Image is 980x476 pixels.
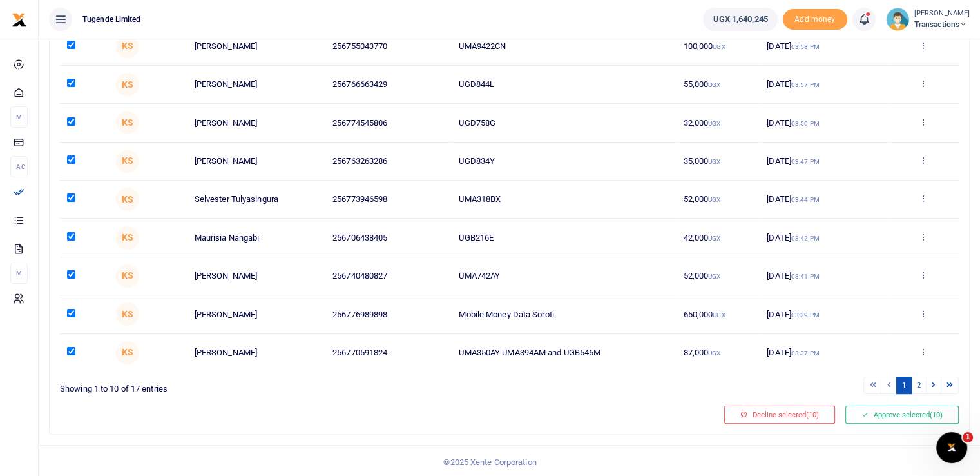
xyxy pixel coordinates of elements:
[760,257,887,295] td: [DATE]
[325,181,452,219] td: 256773946598
[760,181,887,219] td: [DATE]
[760,295,887,333] td: [DATE]
[963,432,973,442] span: 1
[886,8,909,31] img: profile-user
[325,143,452,181] td: 256763263286
[724,406,835,424] button: Decline selected(10)
[676,181,760,219] td: 52,000
[708,350,720,357] small: UGX
[760,66,887,104] td: [DATE]
[452,104,676,142] td: UGD758G
[911,377,927,394] a: 2
[325,295,452,333] td: 256776989898
[116,35,139,58] span: Kevin Sessanga
[187,219,325,257] td: Maurisia Nangabi
[10,263,28,284] li: M
[187,295,325,333] td: [PERSON_NAME]
[116,111,139,134] span: Kevin Sessanga
[116,150,139,173] span: Kevin Sessanga
[791,158,820,165] small: 03:47 PM
[676,257,760,295] td: 52,000
[325,257,452,295] td: 256740480827
[325,334,452,372] td: 256770591824
[783,14,847,23] a: Add money
[936,432,967,463] iframe: Intercom live chat
[187,257,325,295] td: [PERSON_NAME]
[116,188,139,211] span: Kevin Sessanga
[760,219,887,257] td: [DATE]
[713,43,725,50] small: UGX
[791,43,820,50] small: 03:58 PM
[12,12,27,28] img: logo-small
[77,14,146,25] span: Tugende Limited
[452,334,676,372] td: UMA350AY UMA394AM and UGB546M
[452,143,676,181] td: UGD834Y
[452,257,676,295] td: UMA742AY
[452,295,676,333] td: Mobile Money Data Soroti
[325,28,452,66] td: 256755043770
[708,120,720,127] small: UGX
[806,410,819,419] span: (10)
[783,9,847,30] span: Add money
[325,104,452,142] td: 256774545806
[325,219,452,257] td: 256706438405
[60,375,504,395] div: Showing 1 to 10 of 17 entries
[116,226,139,250] span: Kevin Sessanga
[698,8,782,31] li: Wallet ballance
[845,406,959,424] button: Approve selected(10)
[791,350,820,357] small: 03:37 PM
[676,28,760,66] td: 100,000
[10,156,28,177] li: Ac
[187,66,325,104] td: [PERSON_NAME]
[676,219,760,257] td: 42,000
[708,81,720,88] small: UGX
[760,334,887,372] td: [DATE]
[10,106,28,128] li: M
[187,334,325,372] td: [PERSON_NAME]
[116,264,139,288] span: Kevin Sessanga
[452,219,676,257] td: UGB216E
[452,28,676,66] td: UMA9422CN
[676,104,760,142] td: 32,000
[12,14,27,24] a: logo-small logo-large logo-large
[713,312,725,319] small: UGX
[791,120,820,127] small: 03:50 PM
[116,341,139,364] span: Kevin Sessanga
[896,377,912,394] a: 1
[783,9,847,30] li: Toup your wallet
[116,302,139,326] span: Kevin Sessanga
[791,312,820,319] small: 03:39 PM
[791,81,820,88] small: 03:57 PM
[708,158,720,165] small: UGX
[791,235,820,242] small: 03:42 PM
[760,28,887,66] td: [DATE]
[760,143,887,181] td: [DATE]
[187,181,325,219] td: Selvester Tulyasingura
[886,8,970,31] a: profile-user [PERSON_NAME] Transactions
[325,66,452,104] td: 256766663429
[791,196,820,203] small: 03:44 PM
[187,28,325,66] td: [PERSON_NAME]
[676,334,760,372] td: 87,000
[187,143,325,181] td: [PERSON_NAME]
[708,235,720,242] small: UGX
[452,66,676,104] td: UGD844L
[914,19,970,30] span: Transactions
[760,104,887,142] td: [DATE]
[791,273,820,280] small: 03:41 PM
[187,104,325,142] td: [PERSON_NAME]
[452,181,676,219] td: UMA318BX
[708,273,720,280] small: UGX
[676,143,760,181] td: 35,000
[914,8,970,19] small: [PERSON_NAME]
[116,73,139,96] span: Kevin Sessanga
[676,295,760,333] td: 650,000
[703,8,777,31] a: UGX 1,640,245
[930,410,943,419] span: (10)
[676,66,760,104] td: 55,000
[713,13,767,26] span: UGX 1,640,245
[708,196,720,203] small: UGX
